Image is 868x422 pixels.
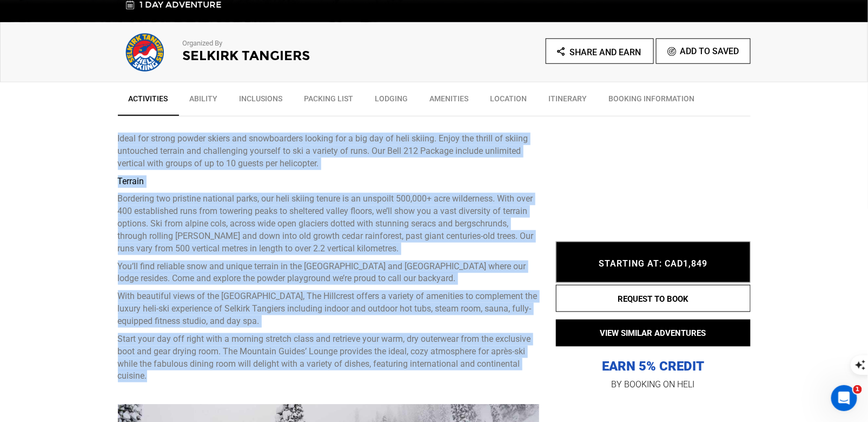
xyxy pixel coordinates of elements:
[179,88,229,115] a: Ability
[118,88,179,116] a: Activities
[480,88,538,115] a: Location
[556,320,751,347] button: VIEW SIMILAR ADVENTURES
[118,31,172,74] img: b7c9005a67764c1fdc1ea0aaa7ccaed8.png
[118,290,540,328] p: With beautiful views of the [GEOGRAPHIC_DATA], The Hillcrest offers a variety of amenities to com...
[118,193,540,255] p: Bordering two pristine national parks, our heli skiing tenure is an unspoilt 500,000+ acre wilder...
[294,88,365,115] a: Packing List
[419,88,480,115] a: Amenities
[598,88,706,115] a: BOOKING INFORMATION
[118,133,540,170] p: Ideal for strong powder skiers and snowboarders looking for a big day of heli skiing. Enjoy the t...
[556,377,751,392] p: BY BOOKING ON HELI
[229,88,294,115] a: Inclusions
[118,176,144,186] strong: Terrain
[599,258,707,269] span: STARTING AT: CAD1,849
[556,285,751,312] button: REQUEST TO BOOK
[831,385,857,411] iframe: Intercom live chat
[569,47,641,57] span: Share and Earn
[118,333,540,382] p: Start your day off right with a morning stretch class and retrieve your warm, dry outerwear from ...
[680,46,739,56] span: Add To Saved
[183,38,405,49] p: Organized By
[556,250,751,375] p: EARN 5% CREDIT
[538,88,598,115] a: Itinerary
[365,88,419,115] a: Lodging
[118,261,540,285] p: You’ll find reliable snow and unique terrain in the [GEOGRAPHIC_DATA] and [GEOGRAPHIC_DATA] where...
[183,49,405,63] h2: Selkirk Tangiers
